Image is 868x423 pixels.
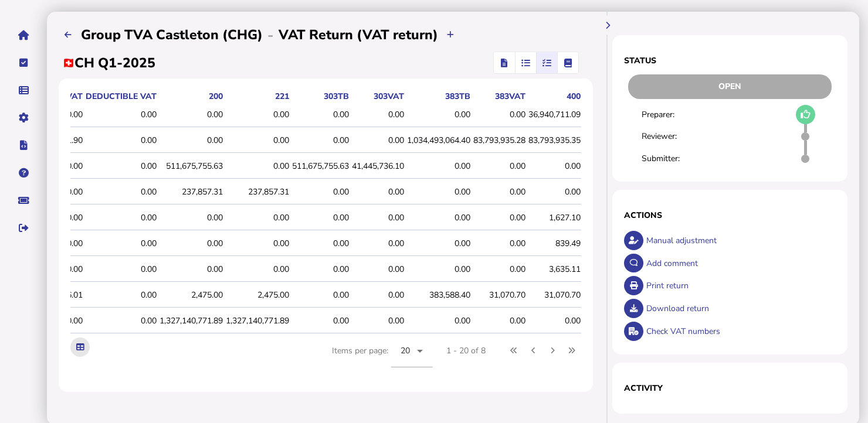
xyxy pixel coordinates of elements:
div: Check VAT numbers [643,320,836,343]
button: Filings list - by month [59,25,78,45]
div: 0.00 [226,212,289,223]
div: 0.00 [473,315,525,326]
div: 383,588.40 [407,289,470,301]
div: 0.00 [352,238,404,249]
div: 0.00 [160,109,223,120]
div: 400 [528,91,581,102]
div: 0.00 [292,238,349,249]
div: 511,675,755.63 [160,161,223,172]
div: 839.49 [528,238,581,249]
div: 511,675,755.63 [292,161,349,172]
button: Open printable view of return. [624,276,643,295]
div: Reviewer: [642,131,703,142]
div: 0.00 [292,135,349,146]
div: 0.00 [292,315,349,326]
div: 0.00 [292,186,349,197]
div: 0.00 [473,161,525,172]
div: 0.00 [160,238,223,249]
div: Download return [643,297,836,320]
div: 0.00 [352,109,404,120]
span: 20 [401,345,411,356]
button: Make a comment in the activity log. [624,254,643,273]
button: Manage settings [11,105,36,130]
div: 0.00 [473,212,525,223]
div: 0.00 [160,264,223,275]
div: 0.00 [407,161,470,172]
i: Data manager [19,90,29,91]
div: 0.00 [407,238,470,249]
mat-button-toggle: Reconcilliation view by tax code [536,52,557,73]
div: 200 [160,91,223,102]
div: 0.00 [352,135,404,146]
div: Add comment [643,252,836,275]
div: 0.00 [473,109,525,120]
div: 0.00 [528,161,581,172]
button: Developer hub links [11,133,36,158]
button: Raise a support ticket [11,188,36,213]
div: 36,940,711.09 [528,109,581,120]
button: Home [11,23,36,47]
img: ch.png [63,59,74,67]
div: Submitter: [642,153,703,164]
div: 31,070.70 [528,289,581,301]
mat-form-field: Change page size [391,335,432,380]
div: 1,627.10 [528,212,581,223]
div: 0.00 [86,212,157,223]
h2: VAT Return (VAT return) [279,26,438,44]
button: Hide [598,15,618,35]
div: 0.00 [407,264,470,275]
div: 221 [226,91,289,102]
div: 0.00 [407,109,470,120]
div: 0.00 [407,315,470,326]
mat-button-toggle: Reconcilliation view by document [515,52,536,73]
div: 31,070.70 [473,289,525,301]
button: Download return [624,299,643,318]
button: Last page [562,341,581,360]
mat-button-toggle: Ledger [557,52,578,73]
div: 0.00 [86,289,157,301]
button: Previous page [524,341,543,360]
button: Upload transactions [441,25,460,45]
div: Items per page: [332,335,432,380]
button: Help pages [11,161,36,185]
div: 2,475.00 [226,289,289,301]
div: 0.00 [352,289,404,301]
div: 237,857.31 [226,186,289,197]
h1: Activity [624,383,836,394]
div: 0.00 [292,212,349,223]
div: 383VAT [473,91,525,102]
div: 303TB [292,91,349,102]
div: 0.00 [292,289,349,301]
div: 1,327,140,771.89 [226,315,289,326]
div: Open [628,74,832,99]
button: Export table data to Excel [70,337,90,357]
div: Preparer: [642,109,703,120]
button: Mark as draft [796,105,815,124]
div: 2,475.00 [160,289,223,301]
button: Next page [543,341,562,360]
div: 0.00 [160,212,223,223]
button: First page [504,341,524,360]
div: 0.00 [226,135,289,146]
div: 0.00 [160,135,223,146]
div: 0.00 [407,212,470,223]
div: 0.00 [86,315,157,326]
h2: Group TVA Castleton (CHG) [81,26,263,44]
mat-button-toggle: Return view [494,52,515,73]
button: Make an adjustment to this return. [624,231,643,250]
div: 237,857.31 [160,186,223,197]
div: Return status - Actions are restricted to nominated users [624,74,836,99]
div: Print return [643,274,836,297]
div: 0.00 [473,238,525,249]
div: 0.00 [528,315,581,326]
h2: CH Q1-2025 [63,54,155,72]
div: 0.00 [226,109,289,120]
div: Manual adjustment [643,229,836,252]
div: 0.00 [226,238,289,249]
div: 383TB [407,91,470,102]
div: 0.00 [352,264,404,275]
div: 0.00 [352,212,404,223]
div: 0.00 [352,186,404,197]
button: Check VAT numbers on return. [624,322,643,341]
div: 1 - 20 of 8 [446,345,486,356]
